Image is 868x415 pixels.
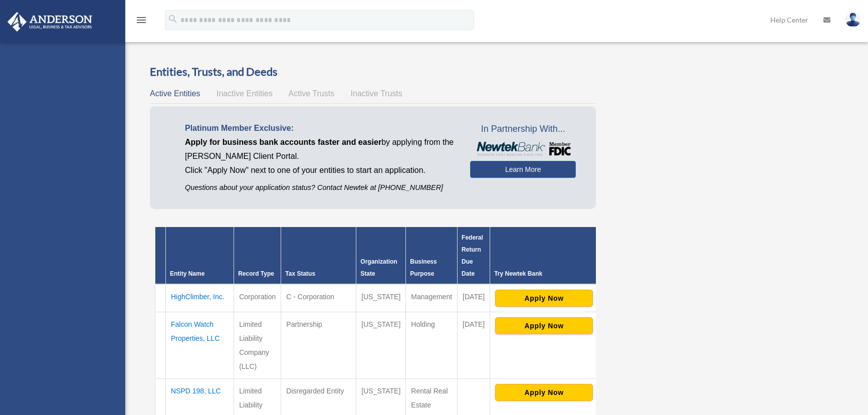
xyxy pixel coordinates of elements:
[406,284,458,312] td: Management
[135,14,147,26] i: menu
[166,284,234,312] td: HighClimber, Inc.
[185,181,455,194] p: Questions about your application status? Contact Newtek at [PHONE_NUMBER]
[150,89,200,98] span: Active Entities
[281,284,356,312] td: C - Corporation
[185,138,381,146] span: Apply for business bank accounts faster and easier
[289,89,335,98] span: Active Trusts
[495,290,593,307] button: Apply Now
[406,312,458,378] td: Holding
[845,13,860,27] img: User Pic
[185,121,455,135] p: Platinum Member Exclusive:
[150,64,596,80] h3: Entities, Trusts, and Deeds
[356,284,406,312] td: [US_STATE]
[495,384,593,401] button: Apply Now
[234,227,281,284] th: Record Type
[351,89,402,98] span: Inactive Trusts
[281,312,356,378] td: Partnership
[470,121,576,137] span: In Partnership With...
[166,312,234,378] td: Falcon Watch Properties, LLC
[216,89,273,98] span: Inactive Entities
[234,312,281,378] td: Limited Liability Company (LLC)
[356,227,406,284] th: Organization State
[185,163,455,177] p: Click "Apply Now" next to one of your entities to start an application.
[458,312,490,378] td: [DATE]
[185,135,455,163] p: by applying from the [PERSON_NAME] Client Portal.
[458,227,490,284] th: Federal Return Due Date
[458,284,490,312] td: [DATE]
[234,284,281,312] td: Corporation
[495,317,593,334] button: Apply Now
[167,14,178,25] i: search
[470,161,576,178] a: Learn More
[166,227,234,284] th: Entity Name
[135,18,147,26] a: menu
[281,227,356,284] th: Tax Status
[356,312,406,378] td: [US_STATE]
[494,268,594,280] div: Try Newtek Bank
[5,12,95,32] img: Anderson Advisors Platinum Portal
[475,142,571,156] img: NewtekBankLogoSM.png
[406,227,458,284] th: Business Purpose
